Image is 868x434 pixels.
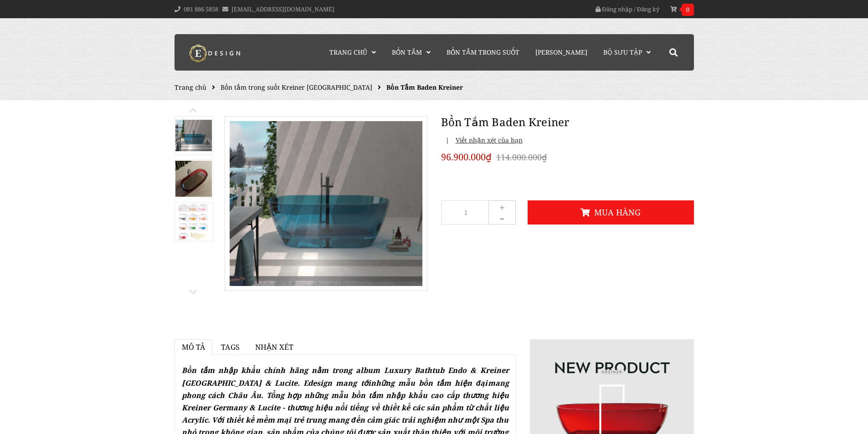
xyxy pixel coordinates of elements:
[175,161,212,197] img: Bồn Tắm Baden Kreiner
[392,48,422,56] span: Bồn Tắm
[184,5,218,13] a: 081 886 5858
[175,120,212,151] img: Bồn Tắm Baden Kreiner
[231,5,334,13] a: [EMAIL_ADDRESS][DOMAIN_NAME]
[446,136,449,144] span: |
[528,200,694,225] button: Mua hàng
[496,152,547,163] del: 114.000.000₫
[596,34,657,71] a: Bộ Sưu Tập
[529,34,594,71] a: [PERSON_NAME]
[371,378,488,388] a: những mẫu bồn tắm hiện đại
[182,342,205,352] span: Mô tả
[488,200,516,214] button: +
[488,211,516,225] button: -
[451,136,523,144] span: Viết nhận xét của bạn
[221,342,240,352] span: Tags
[440,34,526,71] a: Bồn Tắm Trong Suốt
[441,150,492,164] span: 96.900.000₫
[181,44,250,62] img: logo Kreiner Germany - Edesign Interior
[323,34,383,71] a: Trang chủ
[385,34,437,71] a: Bồn Tắm
[221,83,372,92] a: Bồn tắm trong suốt Kreiner [GEOGRAPHIC_DATA]
[634,5,636,13] span: /
[682,4,694,16] span: 0
[447,48,519,56] span: Bồn Tắm Trong Suốt
[535,48,587,56] span: [PERSON_NAME]
[255,342,293,352] span: Nhận xét
[329,48,367,56] span: Trang chủ
[178,204,209,240] img: Bồn Tắm Baden Kreiner
[603,48,642,56] span: Bộ Sưu Tập
[175,83,206,92] a: Trang chủ
[386,83,463,92] span: Bồn Tắm Baden Kreiner
[441,114,694,130] h1: Bồn Tắm Baden Kreiner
